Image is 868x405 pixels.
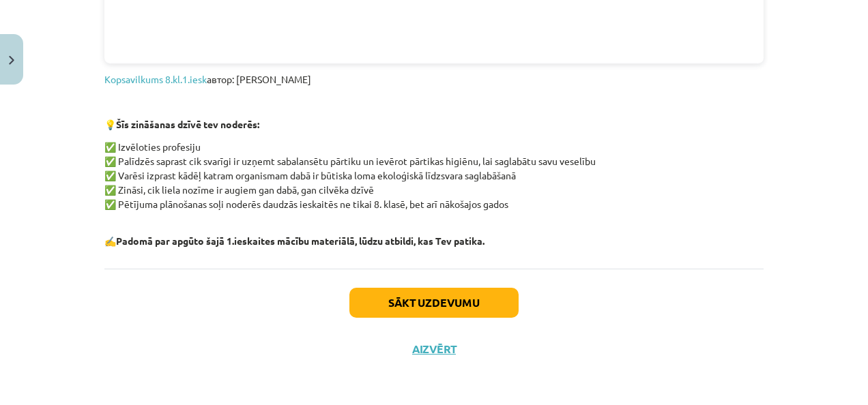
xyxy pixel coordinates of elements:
[104,72,764,87] p: автор: [PERSON_NAME]
[104,118,259,130] b: 💡Šīs zināšanas dzīvē tev noderēs:
[104,235,484,247] strong: ✍️Padomā par apgūto šajā 1.ieskaites mācību materiālā, lūdzu atbildi, kas Tev patika.
[408,342,460,356] button: Aizvērt
[9,56,14,65] img: icon-close-lesson-0947bae3869378f0d4975bcd49f059093ad1ed9edebbc8119c70593378902aed.svg
[349,288,519,318] button: Sākt uzdevumu
[104,73,207,85] a: Kopsavilkums 8.kl.1.iesk
[104,140,764,211] p: ✅ Izvēloties profesiju ✅ Palīdzēs saprast cik svarīgi ir uzņemt sabalansētu pārtiku un ievērot pā...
